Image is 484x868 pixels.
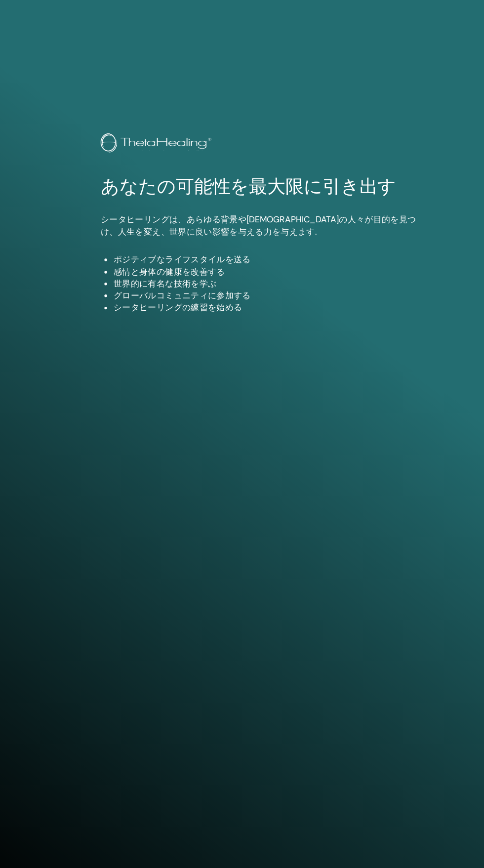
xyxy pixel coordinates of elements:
[105,256,391,267] li: 感情と身体の健康を改善する
[93,208,391,230] p: シータヒーリングは、あらゆる背景や[DEMOGRAPHIC_DATA]の人々が目的を見つけ、人生を変え、世界に良い影響を与える力を与えます.
[105,289,391,300] li: シータヒーリングの練習を始める
[105,245,391,256] li: ポジティブなライフスタイルを送る
[105,278,391,289] li: グローバルコミュニティに参加する
[105,267,391,278] li: 世界的に有名な技術を学ぶ
[93,173,391,194] h1: あなたの可能性を最大限に引き出す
